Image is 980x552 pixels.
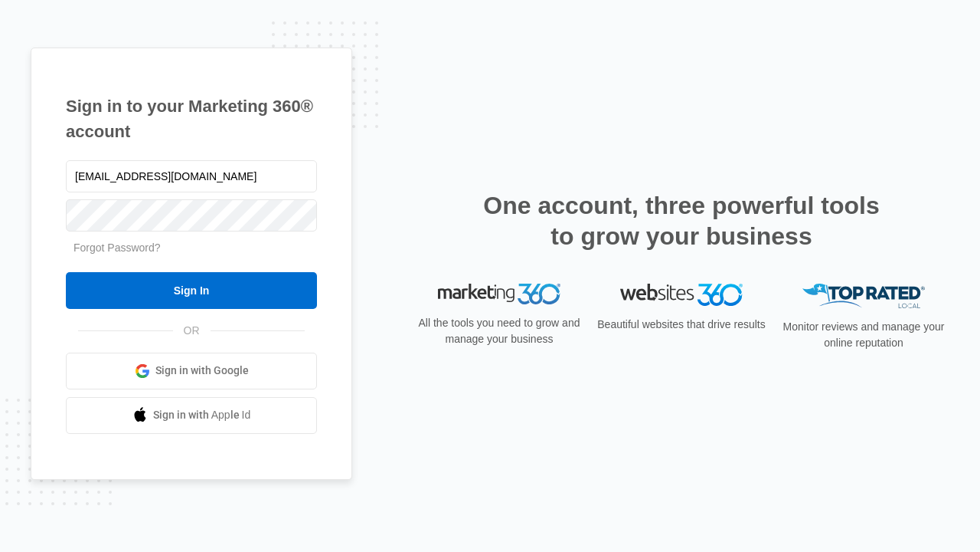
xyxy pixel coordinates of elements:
[778,319,949,351] p: Monitor reviews and manage your online reputation
[66,272,317,309] input: Sign In
[66,397,317,434] a: Sign in with Apple Id
[66,94,317,144] h1: Sign in to your Marketing 360® account
[173,323,211,339] span: OR
[438,284,560,305] img: Marketing 360
[802,284,925,309] img: Top Rated Local
[153,407,251,423] span: Sign in with Apple Id
[155,363,249,379] span: Sign in with Google
[620,284,743,306] img: Websites 360
[66,160,317,192] input: Email
[413,315,585,347] p: All the tools you need to grow and manage your business
[66,353,317,389] a: Sign in with Google
[479,190,884,251] h2: One account, three powerful tools to grow your business
[73,242,161,254] a: Forgot Password?
[596,317,767,333] p: Beautiful websites that drive results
